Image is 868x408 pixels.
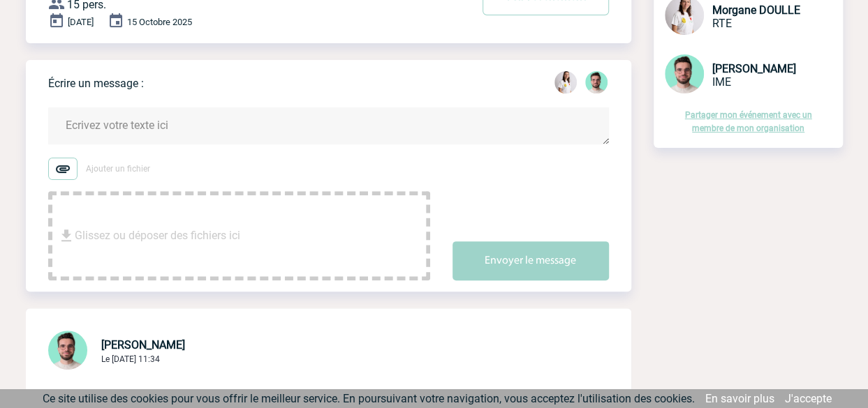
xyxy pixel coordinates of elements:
img: file_download.svg [58,227,75,244]
span: RTE [712,17,732,30]
div: Morgane DOULLE [554,71,577,96]
img: 121547-2.png [48,331,87,370]
span: IME [712,75,731,89]
span: [PERSON_NAME] [712,62,796,75]
span: Morgane DOULLE [712,3,800,17]
span: 15 Octobre 2025 [127,17,192,27]
img: 130205-0.jpg [554,71,577,93]
img: 121547-2.png [585,71,608,93]
p: Écrire un message : [48,77,144,90]
span: [PERSON_NAME] [101,338,185,352]
a: J'accepte [785,392,832,405]
img: 121547-2.png [665,54,704,93]
span: Glissez ou déposer des fichiers ici [75,201,240,271]
div: Benjamin ROLAND [585,71,608,96]
span: Ce site utilise des cookies pour vous offrir le meilleur service. En poursuivant votre navigation... [43,392,695,405]
span: Le [DATE] 11:34 [101,354,160,364]
span: Ajouter un fichier [86,164,150,174]
span: [DATE] [68,17,94,27]
a: Partager mon événement avec un membre de mon organisation [685,110,812,133]
a: En savoir plus [705,392,774,405]
button: Envoyer le message [453,241,609,280]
